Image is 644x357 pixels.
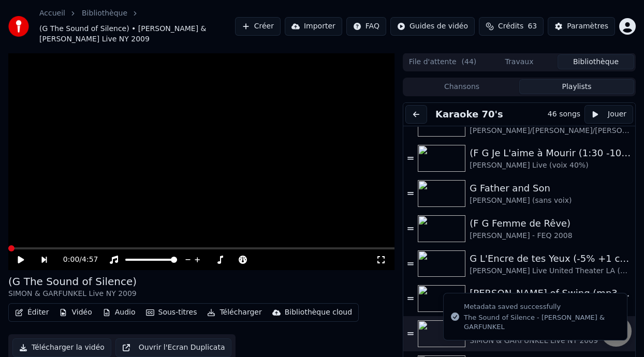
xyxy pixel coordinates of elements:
[8,274,137,289] div: (G The Sound of Silence)
[404,79,519,94] button: Chansons
[285,307,352,318] div: Bibliothèque cloud
[431,107,507,122] button: Karaoke 70's
[98,305,140,320] button: Audio
[12,338,111,357] button: Télécharger la vidéo
[470,181,631,196] div: G Father and Son
[203,305,266,320] button: Télécharger
[470,196,631,206] div: [PERSON_NAME] (sans voix)
[558,54,634,69] button: Bibliothèque
[519,79,634,94] button: Playlists
[470,231,631,241] div: [PERSON_NAME] - FEQ 2008
[464,302,619,312] div: Metadata saved successfully
[63,255,79,265] span: 0:00
[470,266,631,276] div: [PERSON_NAME] Live United Theater LA (voix 40%)
[8,16,29,37] img: youka
[285,17,342,36] button: Importer
[39,24,235,44] span: (G The Sound of Silence) • [PERSON_NAME] & [PERSON_NAME] Live NY 2009
[464,313,619,332] div: The Sound of Silence - [PERSON_NAME] & GARFUNKEL
[82,255,98,265] span: 4:57
[462,57,477,67] span: ( 44 )
[584,105,633,124] button: Jouer
[498,21,523,32] span: Crédits
[63,255,88,265] div: /
[470,216,631,231] div: (F G Femme de Rêve)
[470,160,631,171] div: [PERSON_NAME] Live (voix 40%)
[39,8,235,44] nav: breadcrumb
[470,126,631,136] div: [PERSON_NAME]/[PERSON_NAME]/[PERSON_NAME] (Version de [PERSON_NAME]) voix 30%
[346,17,386,36] button: FAQ
[8,289,137,299] div: SIMON & GARFUNKEL Live NY 2009
[142,305,201,320] button: Sous-titres
[548,109,580,120] div: 46 songs
[528,21,537,32] span: 63
[481,54,558,69] button: Travaux
[235,17,281,36] button: Créer
[390,17,475,36] button: Guides de vidéo
[479,17,544,36] button: Crédits63
[11,305,53,320] button: Éditer
[470,146,631,160] div: (F G Je L'aime à Mourir (1:30 -10%)
[55,305,96,320] button: Vidéo
[82,8,127,19] a: Bibliothèque
[470,251,631,266] div: G L'Encre de tes Yeux (-5% +1 capo 3)
[470,336,631,346] div: SIMON & GARFUNKEL Live NY 2009
[404,54,481,69] button: File d'attente
[567,21,608,32] div: Paramètres
[548,17,615,36] button: Paramètres
[39,8,65,19] a: Accueil
[115,338,232,357] button: Ouvrir l'Ecran Duplicata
